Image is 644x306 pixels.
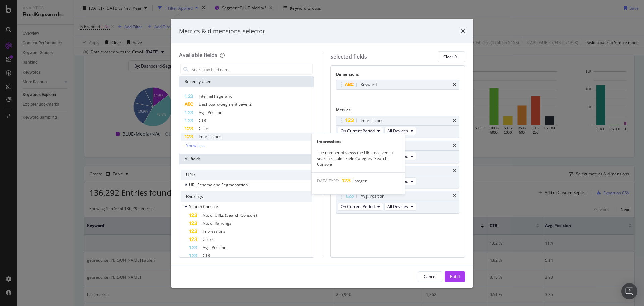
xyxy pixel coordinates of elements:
div: Clear All [443,54,459,60]
div: URLs [181,170,312,180]
button: On Current Period [338,127,383,135]
div: Impressions [312,139,405,144]
span: On Current Period [341,204,375,209]
div: times [453,144,456,148]
div: Avg. PositiontimesOn Current PeriodAll Devices [336,191,460,214]
span: Dashboard-Segment Level 2 [199,101,252,107]
button: On Current Period [338,203,383,211]
div: times [453,194,456,198]
span: URL Scheme and Segmentation [189,182,248,188]
div: Available fields [179,51,217,59]
div: Impressions [361,117,383,124]
div: Show less [186,143,205,148]
button: All Devices [384,203,416,211]
span: Clicks [203,236,213,242]
div: ImpressionstimesOn Current PeriodAll Devices [336,116,460,138]
input: Search by field name [191,64,312,74]
span: CTR [199,118,206,123]
div: Metrics [336,107,460,115]
span: Clicks [199,126,209,131]
div: times [453,83,456,87]
div: Dimensions [336,71,460,80]
span: CTR [203,253,210,258]
span: All Devices [387,128,408,134]
div: The number of views the URL received in search results. Field Category: Search Console [312,150,405,167]
button: All Devices [384,127,416,135]
span: Search Console [189,204,218,209]
div: Avg. Position [361,193,384,200]
div: All fields [179,154,314,164]
button: Clear All [438,51,465,62]
div: Open Intercom Messenger [621,283,637,299]
div: times [453,119,456,123]
div: Metrics & dimensions selector [179,27,265,36]
span: Internal Pagerank [199,93,232,99]
div: Selected fields [330,53,367,61]
button: Build [445,271,465,282]
span: On Current Period [341,128,375,134]
div: times [453,169,456,173]
div: Cancel [424,274,436,279]
span: Avg. Position [203,245,226,250]
span: Impressions [199,134,221,139]
div: Keyword [361,81,377,88]
button: Cancel [418,271,442,282]
div: Recently Used [179,76,314,87]
span: All Devices [387,204,408,209]
span: No. of Rankings [203,220,231,226]
span: Impressions [203,228,225,234]
div: Rankings [181,191,312,202]
span: Avg. Position [199,110,222,115]
div: times [461,27,465,36]
div: modal [171,19,473,288]
span: DATA TYPE: [317,178,339,184]
div: Build [450,274,460,279]
span: Integer [353,178,367,184]
span: No. of URLs (Search Console) [203,212,257,218]
div: Keywordtimes [336,80,460,90]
